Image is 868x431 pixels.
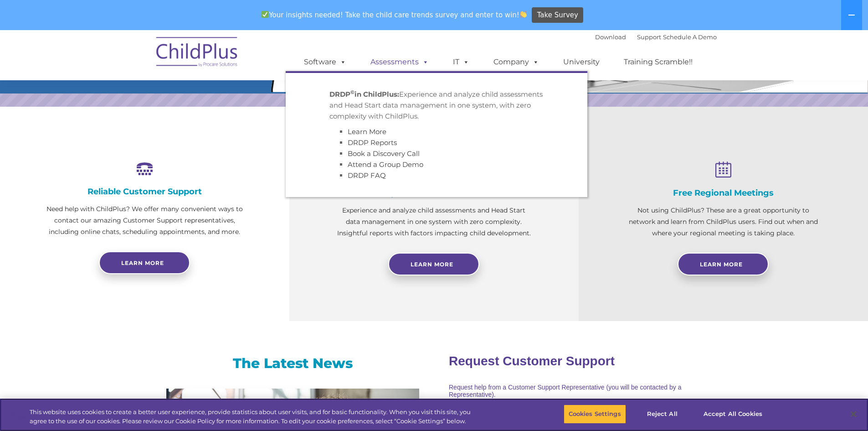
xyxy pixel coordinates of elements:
[329,90,399,99] strong: DRDP in ChildPlus:
[258,6,531,24] span: Your insights needed! Take the child care trends survey and enter to win!
[624,205,822,239] p: Not using ChildPlus? These are a great opportunity to network and learn from ChildPlus users. Fin...
[678,253,769,275] a: Learn More
[329,89,544,122] p: Experience and analyze child assessments and Head Start data management in one system, with zero ...
[30,408,478,426] div: This website uses cookies to create a better user experience, provide statistics about user visit...
[348,149,420,158] a: Book a Discovery Call
[532,7,583,23] a: Take Survey
[843,404,863,424] button: Close
[127,98,165,104] span: Phone number
[46,187,244,197] h4: Reliable Customer Support
[663,33,717,41] a: Schedule A Demo
[615,53,702,71] a: Training Scramble!!
[484,53,548,71] a: Company
[350,89,354,95] sup: ©
[121,260,164,266] span: Learn more
[595,33,626,41] a: Download
[166,354,419,373] h3: The Latest News
[637,33,661,41] a: Support
[520,11,527,18] img: 👏
[700,261,743,268] span: Learn More
[348,171,386,180] a: DRDP FAQ
[348,127,386,136] a: Learn More
[564,405,626,424] button: Cookies Settings
[554,53,609,71] a: University
[152,31,243,76] img: ChildPlus by Procare Solutions
[634,405,691,424] button: Reject All
[335,205,533,239] p: Experience and analyze child assessments and Head Start data management in one system with zero c...
[624,188,822,198] h4: Free Regional Meetings
[361,53,438,71] a: Assessments
[388,253,479,275] a: Learn More
[99,251,190,274] a: Learn more
[127,60,154,67] span: Last name
[537,7,578,23] span: Take Survey
[348,160,423,169] a: Attend a Group Demo
[595,33,717,41] font: |
[411,261,453,268] span: Learn More
[46,203,244,238] p: Need help with ChildPlus? We offer many convenient ways to contact our amazing Customer Support r...
[262,11,268,18] img: ✅
[444,53,478,71] a: IT
[295,53,355,71] a: Software
[699,405,767,424] button: Accept All Cookies
[348,138,397,147] a: DRDP Reports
